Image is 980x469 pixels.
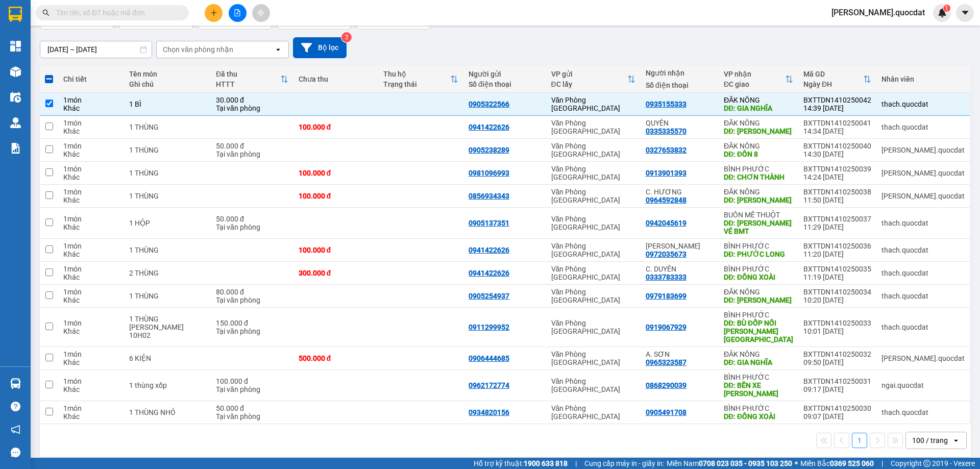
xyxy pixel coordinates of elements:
div: 50.000 đ [216,142,288,150]
div: BÌNH PHƯỚC [724,373,793,381]
div: 50.000 đ [216,404,288,412]
div: BXTTDN1410250038 [803,188,871,196]
span: Cung cấp máy in - giấy in: [584,458,664,469]
div: 1 món [63,215,118,223]
div: CK LÚC 10H02 [129,323,206,339]
div: Khác [63,127,118,135]
div: 1 món [63,404,118,412]
div: thach.quocdat [881,292,965,300]
span: Hỗ trợ kỹ thuật: [474,458,568,469]
div: DĐ: ĐỒNG XOÀI [724,412,793,421]
div: Tên món [129,70,206,78]
div: ĐC lấy [551,80,627,88]
span: plus [210,9,217,16]
div: thach.quocdat [881,269,965,277]
div: Chưa thu [299,75,374,83]
div: DĐ: ĐỒNG XOÀI [724,273,793,281]
div: Người gửi [469,70,541,78]
button: aim [252,4,270,22]
div: thach.quocdat [881,246,965,254]
div: 0905491708 [646,408,687,416]
div: 0965323587 [646,358,687,366]
div: BXTTDN1410250037 [803,215,871,223]
div: Văn Phòng [GEOGRAPHIC_DATA] [551,377,635,393]
div: 0981096993 [469,169,509,177]
div: 1 món [63,96,118,104]
div: ĐĂK NÔNG [724,96,793,104]
button: Bộ lọc [293,37,347,58]
img: warehouse-icon [10,66,21,77]
div: Ghi chú [129,80,206,88]
div: Khác [63,250,118,258]
div: 100 / trang [912,435,948,446]
div: DĐ: BẾN XE TRƯỜNG HẢI [724,381,793,398]
div: Khác [63,196,118,204]
img: warehouse-icon [10,117,21,128]
div: BÌNH PHƯỚC [724,265,793,273]
div: Tại văn phòng [216,296,288,304]
svg: open [274,45,282,54]
div: Văn Phòng [GEOGRAPHIC_DATA] [551,142,635,158]
div: thach.quocdat [881,408,965,416]
div: Người nhận [646,69,714,77]
svg: open [952,436,960,445]
div: DĐ: NGHĨA THẮNG [724,127,793,135]
div: simon.quocdat [881,192,965,200]
div: 10:20 [DATE] [803,296,871,304]
div: BUÔN MÊ THUỘT [724,211,793,219]
div: 0935155333 [646,100,687,108]
div: 1 THÙNG [129,146,206,154]
div: Tại văn phòng [216,385,288,393]
th: Toggle SortBy [546,66,641,93]
span: | [575,458,577,469]
div: 100.000 đ [299,192,374,200]
div: Khác [63,327,118,335]
img: icon-new-feature [938,8,947,17]
div: 1 món [63,288,118,296]
sup: 2 [341,32,352,42]
div: VP gửi [551,70,627,78]
div: 0905238289 [469,146,509,154]
div: Chi tiết [63,75,118,83]
div: 100.000 đ [299,246,374,254]
span: question-circle [11,402,20,411]
div: 1 THÙNG NHỎ [129,408,206,416]
span: | [881,458,883,469]
div: 11:50 [DATE] [803,196,871,204]
div: 0934820156 [469,408,509,416]
div: 1 THÙNG [129,246,206,254]
div: Ngày ĐH [803,80,863,88]
div: Văn Phòng [GEOGRAPHIC_DATA] [551,188,635,204]
div: 2 THÙNG [129,269,206,277]
div: thach.quocdat [881,123,965,131]
div: 09:17 [DATE] [803,385,871,393]
div: Văn Phòng [GEOGRAPHIC_DATA] [551,242,635,258]
div: BÌNH PHƯỚC [724,311,793,319]
div: 0962172774 [469,381,509,389]
div: simon.quocdat [881,146,965,154]
span: 1 [945,5,948,12]
div: DĐ: GIA NGHĨA [724,104,793,112]
strong: 1900 633 818 [524,459,568,467]
div: 1 THÙNG [129,315,206,323]
img: logo-vxr [9,7,22,22]
div: ĐĂK NÔNG [724,350,793,358]
div: 14:24 [DATE] [803,173,871,181]
div: A. SƠN [646,350,714,358]
div: ĐĂK NÔNG [724,288,793,296]
div: Văn Phòng [GEOGRAPHIC_DATA] [551,319,635,335]
img: solution-icon [10,143,21,154]
div: BÌNH PHƯỚC [724,165,793,173]
div: 0335335570 [646,127,687,135]
button: plus [205,4,223,22]
strong: 0708 023 035 - 0935 103 250 [699,459,792,467]
div: DĐ: GIA NGHĨA [724,358,793,366]
div: BXTTDN1410250036 [803,242,871,250]
img: warehouse-icon [10,378,21,389]
div: 0905322566 [469,100,509,108]
div: VP nhận [724,70,785,78]
div: BXTTDN1410250041 [803,119,871,127]
div: BXTTDN1410250039 [803,165,871,173]
div: DĐ: PHƯỚC LONG [724,250,793,258]
span: Miền Bắc [800,458,874,469]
